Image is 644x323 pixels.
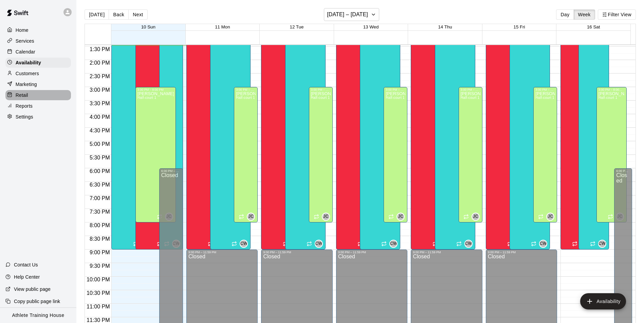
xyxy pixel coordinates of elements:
[540,240,547,247] span: CW
[5,112,71,122] div: Settings
[397,213,405,221] div: Justin Crews
[88,236,112,242] span: 8:30 PM
[433,241,438,246] span: Recurring availability
[5,47,71,57] a: Calendar
[234,87,258,222] div: 3:00 PM – 8:00 PM: Available
[14,261,38,268] p: Contact Us
[535,96,554,100] span: Half-court 1
[314,214,319,219] span: Recurring availability
[240,240,247,247] span: CW
[16,48,35,55] p: Calendar
[315,240,323,248] div: Caleb Wiley
[128,9,147,20] button: Next
[14,286,51,293] p: View public page
[456,241,462,246] span: Recurring availability
[5,36,71,46] a: Services
[85,304,111,309] span: 11:00 PM
[311,88,331,91] div: 3:00 PM – 8:00 PM
[88,114,112,120] span: 4:00 PM
[587,24,600,29] button: 16 Sat
[514,24,525,29] button: 15 Fri
[88,222,112,228] span: 8:00 PM
[88,263,112,269] span: 9:30 PM
[88,101,112,106] span: 3:30 PM
[363,24,379,29] button: 13 Wed
[465,240,472,247] span: CW
[240,240,248,248] div: Caleb Wiley
[215,24,230,29] button: 11 Mon
[572,241,577,246] span: Recurring availability
[598,240,606,248] div: Caleb Wiley
[599,88,625,91] div: 3:00 PM – 8:00 PM
[14,298,60,305] p: Copy public page link
[88,182,112,188] span: 6:30 PM
[461,88,480,91] div: 3:00 PM – 8:00 PM
[461,96,480,100] span: Half-court 1
[459,87,482,222] div: 3:00 PM – 8:00 PM: Available
[311,96,330,100] span: Half-court 1
[556,9,574,20] button: Day
[507,241,513,246] span: Recurring availability
[307,241,312,246] span: Recurring availability
[598,9,636,20] button: Filter View
[109,9,129,20] button: Back
[5,101,71,111] a: Reports
[535,88,555,91] div: 3:00 PM – 8:00 PM
[390,240,397,247] span: CW
[88,60,112,66] span: 2:00 PM
[599,96,618,100] span: Half-court 1
[413,251,480,254] div: 9:00 PM – 11:59 PM
[16,70,39,77] p: Customers
[616,169,630,173] div: 6:00 PM – 11:59 PM
[384,87,407,222] div: 3:00 PM – 8:00 PM: Available
[488,251,555,254] div: 9:00 PM – 11:59 PM
[5,68,71,79] a: Customers
[188,251,256,254] div: 9:00 PM – 11:59 PM
[85,317,111,323] span: 11:30 PM
[388,214,394,219] span: Recurring availability
[135,87,176,222] div: 3:00 PM – 8:00 PM: Available
[386,96,405,100] span: Half-court 1
[599,240,606,247] span: CW
[141,24,155,29] button: 10 Sun
[236,88,256,91] div: 3:00 PM – 8:00 PM
[464,240,473,248] div: Caleb Wiley
[438,24,452,29] button: 14 Thu
[398,213,403,220] span: JC
[16,113,33,120] p: Settings
[88,209,112,215] span: 7:30 PM
[315,240,323,247] span: CW
[137,88,174,91] div: 3:00 PM – 8:00 PM
[5,58,71,68] div: Availability
[16,92,28,99] p: Retail
[88,46,112,52] span: 1:30 PM
[16,59,41,66] p: Availability
[232,241,237,246] span: Recurring availability
[473,213,478,220] span: JC
[539,240,547,248] div: Caleb Wiley
[161,169,181,173] div: 6:00 PM – 11:59 PM
[5,79,71,89] a: Marketing
[290,24,304,29] button: 12 Tue
[249,213,254,220] span: JC
[88,73,112,79] span: 2:30 PM
[574,9,595,20] button: Week
[580,293,626,309] button: add
[157,214,162,219] span: Recurring availability
[247,213,255,221] div: Justin Crews
[463,214,469,219] span: Recurring availability
[5,90,71,100] a: Retail
[309,87,333,222] div: 3:00 PM – 8:00 PM: Available
[381,241,387,246] span: Recurring availability
[16,27,29,34] p: Home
